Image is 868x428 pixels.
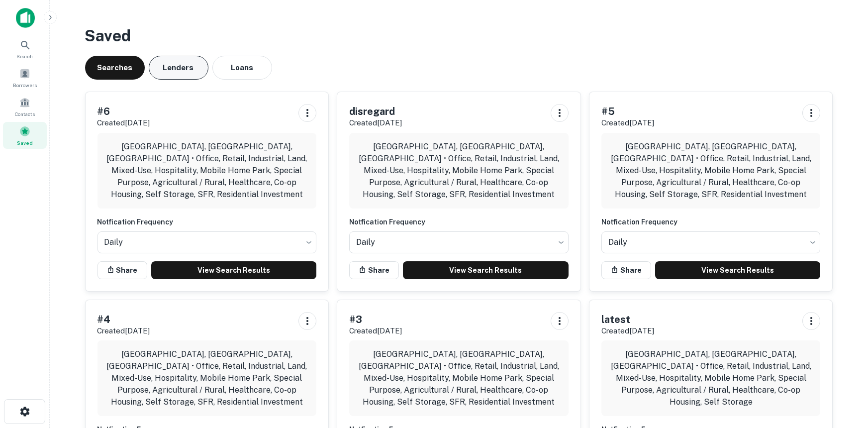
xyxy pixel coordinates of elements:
a: Contacts [3,93,47,120]
button: Share [601,261,651,279]
div: Without label [97,228,317,256]
button: Lenders [149,56,208,80]
h6: Notfication Frequency [349,216,569,227]
span: Contacts [15,110,35,118]
button: Searches [85,56,145,80]
button: Share [97,261,147,279]
h5: #3 [349,312,402,327]
p: Created [DATE] [601,117,654,129]
a: View Search Results [151,261,317,279]
img: capitalize-icon.png [16,8,35,28]
span: Saved [17,139,33,147]
p: [GEOGRAPHIC_DATA], [GEOGRAPHIC_DATA], [GEOGRAPHIC_DATA] • Office, Retail, Industrial, Land, Mixed... [105,348,309,408]
p: [GEOGRAPHIC_DATA], [GEOGRAPHIC_DATA], [GEOGRAPHIC_DATA] • Office, Retail, Industrial, Land, Mixed... [609,348,813,408]
span: Search [17,52,33,60]
a: View Search Results [403,261,569,279]
a: Borrowers [3,64,47,91]
h5: disregard [349,104,402,119]
p: [GEOGRAPHIC_DATA], [GEOGRAPHIC_DATA], [GEOGRAPHIC_DATA] • Office, Retail, Industrial, Land, Mixed... [357,141,561,201]
a: View Search Results [655,261,821,279]
h3: Saved [85,24,833,48]
a: Saved [3,122,47,149]
button: Loans [212,56,272,80]
h6: Notfication Frequency [601,216,821,227]
div: Without label [601,228,821,256]
iframe: Chat Widget [818,348,868,396]
p: Created [DATE] [97,325,150,337]
span: Borrowers [13,81,37,89]
h5: #5 [601,104,654,119]
h6: Notfication Frequency [97,216,317,227]
div: Without label [349,228,569,256]
p: Created [DATE] [349,117,402,129]
p: Created [DATE] [601,325,654,337]
p: [GEOGRAPHIC_DATA], [GEOGRAPHIC_DATA], [GEOGRAPHIC_DATA] • Office, Retail, Industrial, Land, Mixed... [609,141,813,201]
p: Created [DATE] [349,325,402,337]
p: Created [DATE] [97,117,150,129]
button: Share [349,261,399,279]
p: [GEOGRAPHIC_DATA], [GEOGRAPHIC_DATA], [GEOGRAPHIC_DATA] • Office, Retail, Industrial, Land, Mixed... [357,348,561,408]
h5: #6 [97,104,150,119]
a: Search [3,35,47,62]
p: [GEOGRAPHIC_DATA], [GEOGRAPHIC_DATA], [GEOGRAPHIC_DATA] • Office, Retail, Industrial, Land, Mixed... [105,141,309,201]
h5: #4 [97,312,150,327]
h5: latest [601,312,654,327]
